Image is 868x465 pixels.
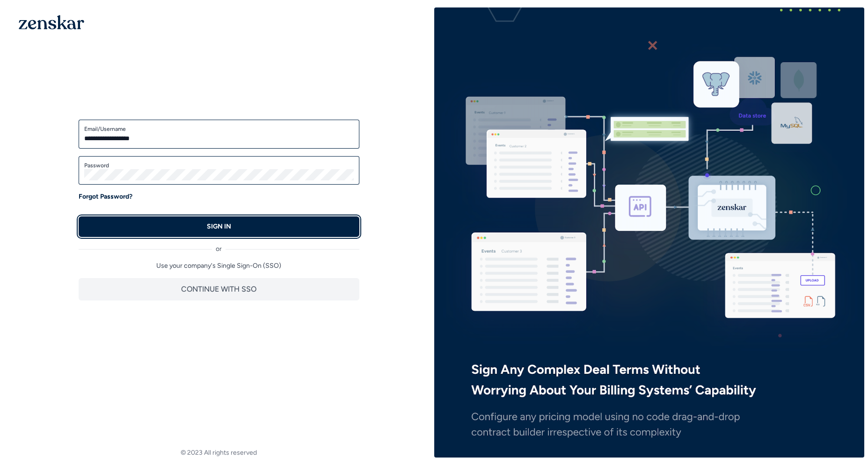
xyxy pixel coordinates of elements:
[79,237,359,254] div: or
[79,278,359,300] button: CONTINUE WITH SSO
[207,222,231,231] p: SIGN IN
[19,15,84,29] img: 1OGAJ2xQqyY4LXKgY66KYq0eOWRCkrZdAb3gUhuVAqdWPZE9SRJmCz+oDMSn4zDLXe31Ii730ItAGKgCKgCCgCikA4Av8PJUP...
[79,261,359,271] p: Use your company's Single Sign-On (SSO)
[84,162,354,169] label: Password
[79,192,132,201] a: Forgot Password?
[4,448,434,458] footer: © 2023 All rights reserved
[79,216,359,237] button: SIGN IN
[84,125,354,133] label: Email/Username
